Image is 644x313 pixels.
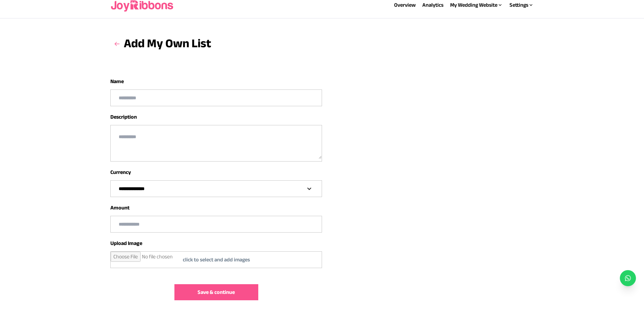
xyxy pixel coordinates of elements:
a: Overview [394,2,416,8]
div: Settings [509,1,534,9]
button: Save & continue [174,284,258,300]
h3: Add My Own List [110,35,211,53]
span: Save & continue [198,288,235,296]
div: My Wedding Website [450,1,503,9]
label: Description [110,114,137,120]
label: Amount [110,205,129,210]
label: Upload Image [110,240,142,246]
a: Analytics [422,2,443,8]
label: Currency [110,169,131,175]
label: Name [110,78,124,84]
